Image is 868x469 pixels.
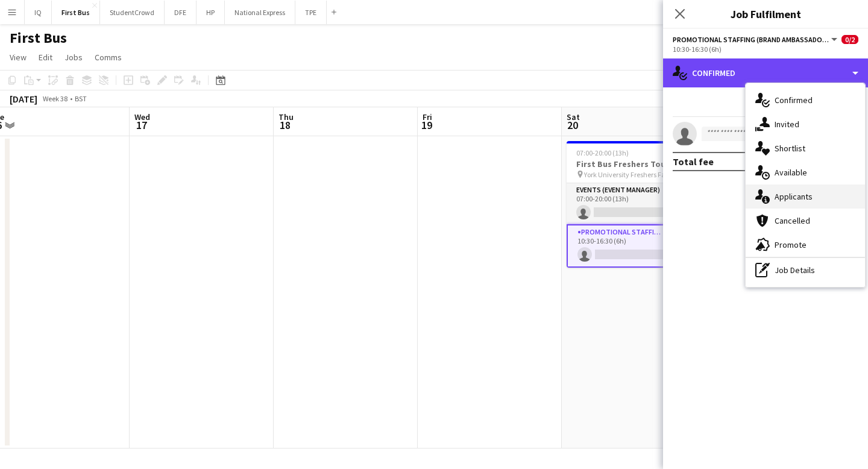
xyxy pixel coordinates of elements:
app-job-card: 07:00-20:00 (13h)0/2First Bus Freshers Tour York University Freshers Fair2 RolesEvents (Event Man... [567,141,702,268]
span: Promote [775,239,807,250]
span: 20 [565,118,580,132]
button: StudentCrowd [100,1,165,24]
div: Total fee [673,156,714,168]
div: Job Details [746,258,865,282]
app-card-role: Promotional Staffing (Brand Ambassadors)4A0/110:30-16:30 (6h) [567,224,702,268]
span: 17 [133,118,150,132]
div: [DATE] [10,93,37,105]
h1: First Bus [10,29,67,47]
button: HP [197,1,225,24]
span: Invited [775,119,799,130]
span: Sat [567,112,580,122]
span: Available [775,167,807,178]
div: BST [75,94,87,103]
span: Promotional Staffing (Brand Ambassadors) [673,35,829,44]
span: 07:00-20:00 (13h) [576,148,629,157]
a: View [5,49,31,65]
span: Thu [278,112,294,122]
a: Edit [34,49,57,65]
button: Promotional Staffing (Brand Ambassadors) [673,35,839,44]
div: 10:30-16:30 (6h) [673,45,858,54]
span: Fri [423,112,432,122]
h3: First Bus Freshers Tour [567,159,702,169]
span: View [10,52,27,63]
span: Cancelled [775,215,810,226]
span: Shortlist [775,143,805,154]
span: 18 [277,118,294,132]
span: 19 [421,118,432,132]
h3: Job Fulfilment [663,6,868,22]
button: National Express [225,1,295,24]
span: Wed [134,112,150,122]
button: DFE [165,1,197,24]
button: IQ [25,1,52,24]
button: TPE [295,1,327,24]
app-card-role: Events (Event Manager)0/107:00-20:00 (13h) [567,183,702,224]
span: Comms [95,52,122,63]
span: Confirmed [775,95,813,105]
button: First Bus [52,1,100,24]
a: Jobs [60,49,87,65]
span: Jobs [64,52,83,63]
span: 0/2 [841,35,858,44]
div: Confirmed [663,58,868,87]
span: Edit [39,52,52,63]
span: Applicants [775,191,813,202]
span: York University Freshers Fair [584,170,670,179]
span: Week 38 [40,94,70,103]
a: Comms [90,49,127,65]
